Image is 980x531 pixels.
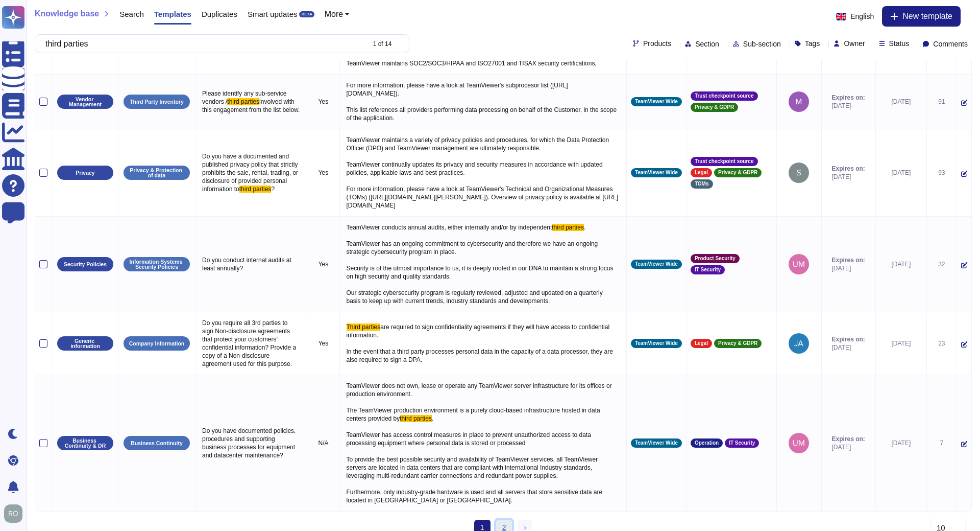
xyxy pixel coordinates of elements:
[695,341,708,346] span: Legal
[239,186,272,193] span: third parties
[805,40,820,47] span: Tags
[695,441,719,446] span: Operation
[850,13,874,20] span: English
[4,504,22,523] img: user
[61,438,110,449] p: Business Continuity & DR
[832,165,865,173] span: Expires on:
[695,170,708,175] span: Legal
[129,341,185,347] p: Company Information
[880,98,922,106] div: [DATE]
[202,90,288,105] span: Please identify any sub-service vendors /
[695,267,721,272] span: IT Security
[743,40,781,48] span: Sub-section
[832,335,865,343] span: Expires on:
[347,415,604,504] span: . TeamViewer has access control measures in place to prevent unauthorized access to data processi...
[2,502,30,525] button: user
[635,441,678,446] span: TeamViewer Wide
[311,260,335,268] p: Yes
[832,435,865,443] span: Expires on:
[695,256,736,261] span: Product Security
[695,94,754,99] span: Trust checkpoint source
[552,224,584,231] span: third parties
[200,253,303,275] p: Do you conduct internal audits at least annually?
[832,264,865,272] span: [DATE]
[200,424,303,462] p: Do you have documented policies, procedures and supporting business processes for equipment and d...
[127,259,186,270] p: Information Systems Security Policies
[635,262,678,267] span: TeamViewer Wide
[131,441,183,446] p: Business Continuity
[902,12,952,20] span: New template
[695,181,709,187] span: TOMs
[643,40,671,47] span: Products
[635,170,678,175] span: TeamViewer Wide
[61,338,110,349] p: Generic information
[202,10,237,18] span: Duplicates
[931,339,952,348] div: 23
[789,91,809,112] img: user
[729,441,755,446] span: IT Security
[64,262,107,267] p: Security Policies
[373,41,392,47] div: 1 of 14
[844,40,865,47] span: Owner
[400,415,432,422] span: third parties
[880,260,922,268] div: [DATE]
[227,98,259,105] span: third parties
[347,224,552,231] span: TeamViewer conducts annual audits, either internally and/or by independent
[889,40,910,47] span: Status
[695,105,734,110] span: Privacy & GDPR
[836,13,846,20] img: en
[718,170,757,175] span: Privacy & GDPR
[695,40,719,48] span: Section
[789,333,809,354] img: user
[931,169,952,177] div: 93
[347,224,615,305] span: . TeamViewer has an ongoing commitment to cybersecurity and therefore we have an ongoing strategi...
[832,173,865,181] span: [DATE]
[202,98,300,113] span: involved with this engagement from the list below.
[832,343,865,352] span: [DATE]
[127,168,186,178] p: Privacy & Protection of data
[76,170,94,176] p: Privacy
[202,153,300,193] span: Do you have a documented and published privacy policy that strictly prohibits the sale, rental, t...
[61,97,110,107] p: Vendor Management
[344,133,622,212] p: TeamViewer maintains a variety of privacy policies and procedures, for which the Data Protection ...
[880,169,922,177] div: [DATE]
[248,10,298,18] span: Smart updates
[933,40,968,48] span: Comments
[931,98,952,106] div: 91
[880,439,922,447] div: [DATE]
[347,324,615,363] span: are required to sign confidentiality agreements if they will have access to confidential informat...
[325,10,350,18] button: More
[311,169,335,177] p: Yes
[931,439,952,447] div: 7
[832,443,865,451] span: [DATE]
[200,316,303,371] p: Do you require all 3rd parties to sign Non-disclosure agreements that protect your customers’ con...
[635,99,678,104] span: TeamViewer Wide
[635,341,678,346] span: TeamViewer Wide
[880,339,922,348] div: [DATE]
[311,98,335,106] p: Yes
[695,159,754,164] span: Trust checkpoint source
[832,94,865,102] span: Expires on:
[832,256,865,264] span: Expires on:
[271,186,275,193] span: ?
[789,433,809,453] img: user
[832,102,865,110] span: [DATE]
[311,439,335,447] p: N/A
[347,324,381,331] span: Third parties
[325,10,343,18] span: More
[35,10,99,18] span: Knowledge base
[40,35,364,53] input: Search by keywords
[789,163,809,183] img: user
[154,10,191,18] span: Templates
[130,99,184,105] p: Third Party Inventory
[718,341,757,346] span: Privacy & GDPR
[119,10,144,18] span: Search
[344,79,622,125] p: For more information, please have a look at TeamViewer's subprocesor list ([URL][DOMAIN_NAME]). T...
[311,339,335,348] p: Yes
[299,11,314,17] div: BETA
[931,260,952,268] div: 32
[347,382,614,422] span: TeamViewer does not own, lease or operate any TeamViewer server infrastructure for its offices or...
[882,6,961,27] button: New template
[789,254,809,274] img: user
